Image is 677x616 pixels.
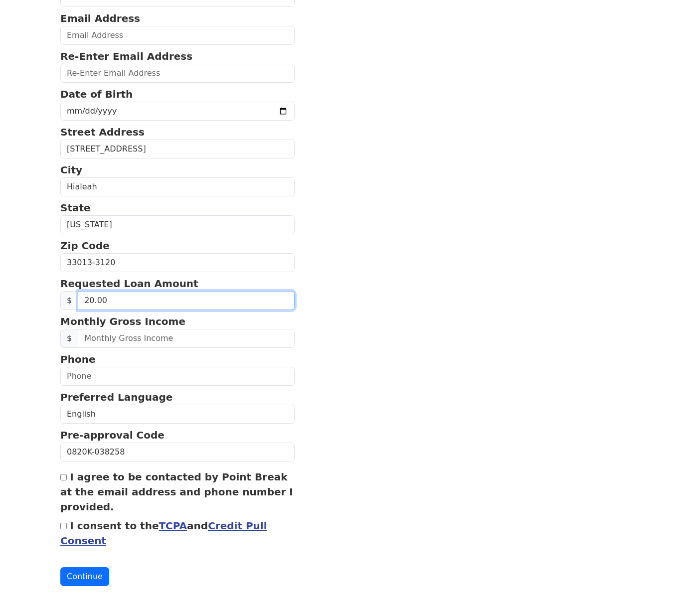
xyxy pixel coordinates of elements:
[60,278,198,290] strong: Requested Loan Amount
[60,126,145,138] strong: Street Address
[60,367,295,386] input: Phone
[60,26,295,45] input: Email Address
[60,177,295,196] input: City
[60,240,110,252] strong: Zip Code
[60,291,78,310] span: $
[60,64,295,83] input: Re-Enter Email Address
[60,329,78,348] span: $
[60,314,295,329] p: Monthly Gross Income
[60,140,295,158] input: Street Address
[60,429,165,441] strong: Pre-approval Code
[60,567,109,586] button: Continue
[60,202,91,214] strong: State
[60,391,172,403] strong: Preferred Language
[159,520,187,532] a: TCPA
[60,443,295,462] input: Pre-approval Code
[60,353,95,365] strong: Phone
[60,88,133,100] strong: Date of Birth
[78,291,295,310] input: 0.00
[60,50,192,62] strong: Re-Enter Email Address
[60,164,82,176] strong: City
[60,12,140,24] strong: Email Address
[60,520,267,547] label: I consent to the and
[60,253,295,272] input: Zip Code
[78,329,295,348] input: Monthly Gross Income
[60,471,293,513] label: I agree to be contacted by Point Break at the email address and phone number I provided.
